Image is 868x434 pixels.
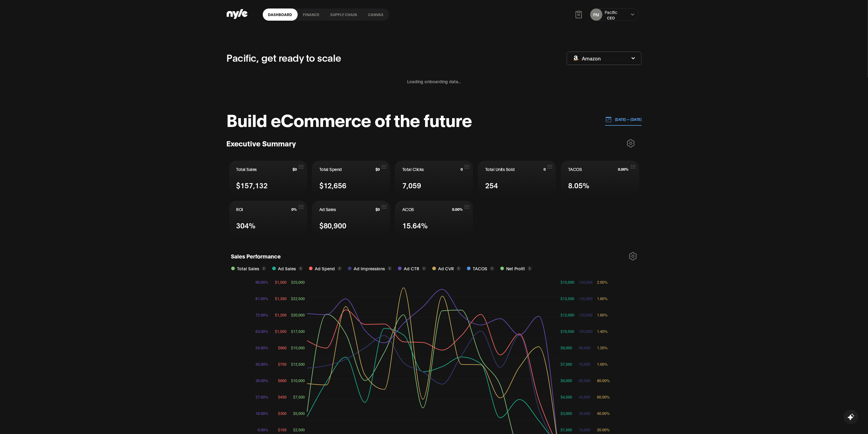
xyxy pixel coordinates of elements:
[605,116,612,123] img: 01.01.24 — 07.01.24
[275,329,286,333] tspan: $1,050
[237,265,259,272] span: Total Sales
[291,329,305,333] tspan: $17,500
[319,180,347,190] span: $12,656
[278,378,286,383] tspan: $600
[227,138,296,148] h3: Executive Summary
[354,265,385,272] span: Ad Impressions
[319,206,336,212] span: Ad Sales
[618,167,629,171] span: 0.00%
[256,395,268,399] tspan: 27.00%
[567,52,642,65] button: Amazon
[231,252,281,262] h1: Sales Performance
[325,9,363,21] a: Supply chain
[402,166,424,172] span: Total Clicks
[404,265,420,272] span: Ad CTR
[597,345,608,350] tspan: 1.20%
[275,313,286,317] tspan: $1,200
[258,427,268,432] tspan: 9.00%
[315,265,335,272] span: Ad Spend
[256,362,268,366] tspan: 45.00%
[485,180,498,190] span: 254
[561,378,572,383] tspan: $6,000
[312,161,390,196] button: Total Spend$0$12,656
[612,117,642,122] p: [DATE] — [DATE]
[395,201,473,236] button: ACOS0.00%15.64%
[561,329,574,333] tspan: $10,500
[605,9,618,15] div: Pacific
[561,313,574,317] tspan: $12,000
[485,166,515,172] span: Total Units Sold
[298,9,325,21] a: finance
[490,266,494,271] button: i
[388,266,392,271] button: i
[528,266,532,271] button: i
[262,266,266,271] button: i
[278,265,296,272] span: Ad Sales
[291,345,305,350] tspan: $15,000
[402,206,414,212] span: ACOS
[561,427,572,432] tspan: $1,500
[227,71,642,92] div: Loading onboarding data...
[597,395,610,399] tspan: 60.00%
[579,280,592,284] tspan: 150,000
[561,395,572,399] tspan: $4,500
[573,56,579,61] img: Amazon
[263,9,298,21] a: Dashboard
[319,220,347,231] span: $80,900
[278,345,286,350] tspan: $900
[236,206,243,212] span: ROI
[278,411,286,415] tspan: $300
[561,362,572,366] tspan: $7,500
[579,378,590,383] tspan: 60,000
[597,313,608,317] tspan: 1.60%
[597,280,608,284] tspan: 2.00%
[293,411,305,415] tspan: $5,000
[506,265,525,272] span: Net Profit
[291,313,305,317] tspan: $20,000
[291,362,305,366] tspan: $12,500
[319,166,342,172] span: Total Spend
[291,207,297,211] span: 0%
[605,15,618,20] div: CEO
[579,427,590,432] tspan: 15,000
[291,378,305,383] tspan: $10,000
[478,161,556,196] button: Total Units Sold0254
[293,167,297,171] span: $0
[452,207,463,211] span: 0.00%
[227,110,472,128] h1: Build eCommerce of the future
[582,55,601,62] span: Amazon
[275,280,286,284] tspan: $1,500
[590,9,602,21] button: PM
[605,113,642,126] button: [DATE] — [DATE]
[229,161,307,196] button: Total Sales$0$157,132
[236,180,268,190] span: $157,132
[597,427,610,432] tspan: 20.00%
[568,166,582,172] span: TACOS
[227,50,341,65] p: Pacific, get ready to scale
[597,411,610,415] tspan: 40.00%
[256,378,268,383] tspan: 36.00%
[579,362,590,366] tspan: 75,000
[597,296,608,301] tspan: 1.80%
[605,9,618,20] button: PacificCEO
[376,167,380,171] span: $0
[561,411,572,415] tspan: $3,000
[461,167,463,171] span: 0
[256,411,268,415] tspan: 18.00%
[579,296,592,301] tspan: 135,000
[579,411,590,415] tspan: 30,000
[275,296,286,301] tspan: $1,350
[256,296,268,301] tspan: 81.00%
[291,296,305,301] tspan: $22,500
[579,395,590,399] tspan: 45,000
[278,427,286,432] tspan: $150
[376,207,380,211] span: $0
[597,378,610,383] tspan: 80.00%
[544,167,546,171] span: 0
[293,427,305,432] tspan: $2,500
[561,161,639,196] button: TACOS0.00%8.05%
[402,220,428,231] span: 15.64%
[256,313,268,317] tspan: 72.00%
[597,329,608,333] tspan: 1.40%
[395,161,473,196] button: Total Clicks07,059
